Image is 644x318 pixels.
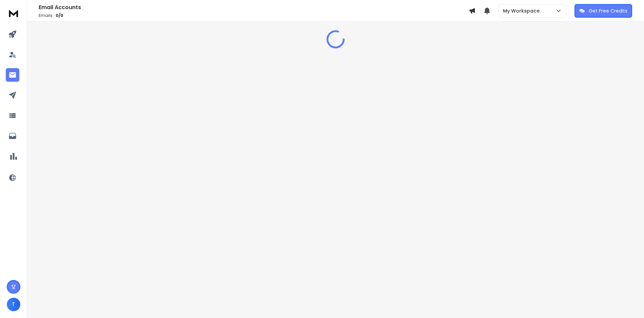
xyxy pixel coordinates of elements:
[503,7,542,14] p: My Workspace
[575,4,632,18] button: Get Free Credits
[7,298,20,311] button: T
[7,7,20,19] img: logo
[39,3,469,12] h1: Email Accounts
[56,13,63,18] span: 0 / 0
[39,13,469,18] p: Emails :
[589,7,627,14] p: Get Free Credits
